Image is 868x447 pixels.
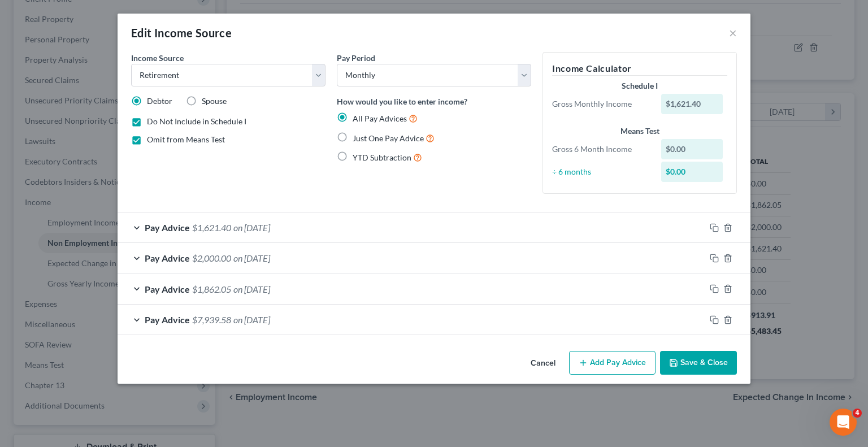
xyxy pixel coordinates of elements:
span: $7,939.58 [192,314,231,325]
div: Gross Monthly Income [546,98,656,110]
h5: Income Calculator [552,62,727,76]
div: ÷ 6 months [546,166,656,177]
div: Gross 6 Month Income [546,144,656,155]
button: × [729,26,737,40]
label: Pay Period [337,52,375,64]
span: Pay Advice [145,253,190,263]
span: on [DATE] [233,222,270,233]
span: Income Source [131,53,184,63]
span: Pay Advice [145,284,190,294]
div: Edit Income Source [131,25,232,41]
span: 4 [853,409,862,418]
div: $0.00 [661,162,723,182]
div: Schedule I [552,80,727,92]
span: Pay Advice [145,222,190,233]
span: on [DATE] [233,314,270,325]
span: Spouse [202,96,227,106]
span: YTD Subtraction [353,153,411,162]
span: Do Not Include in Schedule I [147,116,246,126]
button: Add Pay Advice [569,351,656,375]
span: Omit from Means Test [147,134,225,144]
span: All Pay Advices [353,114,407,123]
iframe: Intercom live chat [830,409,857,436]
button: Save & Close [660,351,737,375]
span: $1,862.05 [192,284,231,294]
label: How would you like to enter income? [337,96,467,107]
div: Means Test [552,125,727,137]
span: on [DATE] [233,253,270,263]
span: $2,000.00 [192,253,231,263]
span: $1,621.40 [192,222,231,233]
button: Cancel [522,352,565,375]
div: $1,621.40 [661,94,723,114]
span: Just One Pay Advice [353,133,424,143]
span: Pay Advice [145,314,190,325]
div: $0.00 [661,139,723,159]
span: Debtor [147,96,172,106]
span: on [DATE] [233,284,270,294]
